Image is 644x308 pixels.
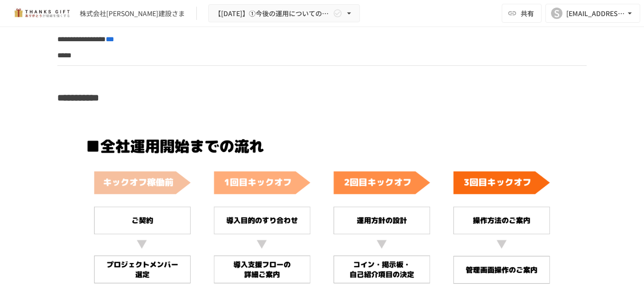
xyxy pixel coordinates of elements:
button: 【[DATE]】①今後の運用についてのご案内/THANKS GIFTキックオフMTG [208,4,360,23]
div: 株式会社[PERSON_NAME]建設さま [80,9,185,18]
div: [EMAIL_ADDRESS][DOMAIN_NAME] [566,8,625,19]
button: S[EMAIL_ADDRESS][DOMAIN_NAME] [545,4,640,23]
div: S [551,8,562,19]
span: 【[DATE]】①今後の運用についてのご案内/THANKS GIFTキックオフMTG [214,8,331,19]
button: 共有 [502,4,542,23]
img: mMP1OxWUAhQbsRWCurg7vIHe5HqDpP7qZo7fRoNLXQh [11,6,72,21]
span: 共有 [521,8,534,18]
